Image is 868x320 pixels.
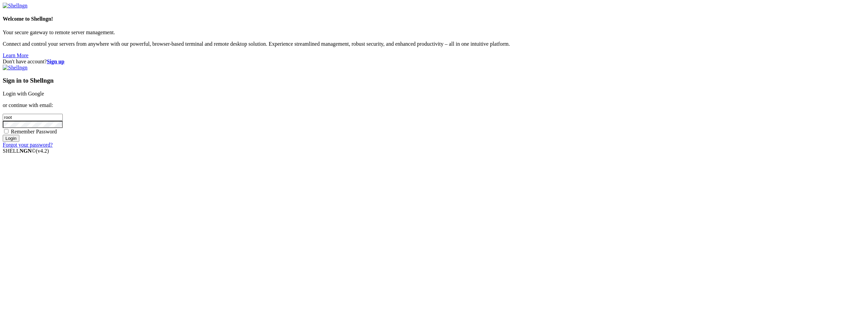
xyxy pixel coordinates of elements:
span: 4.2.0 [36,148,49,154]
b: NGN [20,148,32,154]
p: or continue with email: [3,102,865,108]
a: Forgot your password? [3,142,53,148]
h4: Welcome to Shellngn! [3,16,865,22]
h3: Sign in to Shellngn [3,77,865,84]
input: Login [3,135,19,142]
a: Login with Google [3,91,44,97]
div: Don't have account? [3,59,865,65]
span: Remember Password [11,129,57,134]
input: Remember Password [4,129,8,133]
span: SHELL © [3,148,49,154]
a: Sign up [47,59,64,64]
p: Connect and control your servers from anywhere with our powerful, browser-based terminal and remo... [3,41,865,47]
img: Shellngn [3,3,27,9]
input: Email address [3,114,63,121]
a: Learn More [3,52,28,58]
img: Shellngn [3,65,27,71]
p: Your secure gateway to remote server management. [3,29,865,36]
